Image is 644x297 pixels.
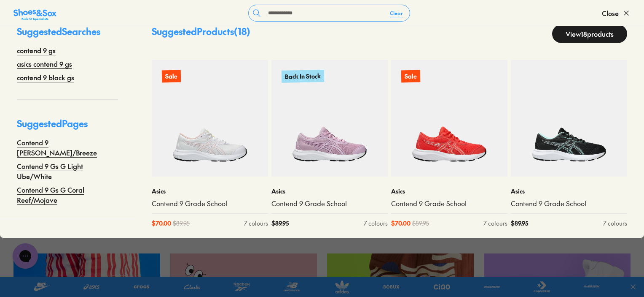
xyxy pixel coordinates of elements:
a: asics contend 9 gs [17,59,72,69]
span: $ 70.00 [391,219,411,228]
a: View18products [552,25,627,43]
a: Contend 9 Grade School [152,199,268,208]
p: Asics [152,187,268,196]
p: Back In Stock [282,70,324,83]
iframe: Gorgias live chat messenger [8,240,42,272]
a: Back In Stock [271,60,388,177]
a: Contend 9 Grade School [391,199,507,208]
span: $ 89.95 [412,219,429,228]
a: Shoes &amp; Sox [13,6,56,20]
a: Sale [152,60,268,177]
img: SNS_Logo_Responsive.svg [13,8,56,22]
a: contend 9 gs [17,45,56,55]
span: $ 89.95 [511,219,528,228]
span: $ 70.00 [152,219,171,228]
a: Sale [391,60,507,177]
span: ( 18 ) [234,25,250,38]
span: $ 89.95 [173,219,190,228]
p: Suggested Pages [17,117,118,137]
button: Clear [383,5,410,21]
p: Sale [162,70,181,83]
p: Asics [271,187,388,196]
button: Close [602,4,631,22]
p: Asics [391,187,507,196]
div: 7 colours [603,219,627,228]
span: Close [602,8,619,18]
p: Asics [511,187,627,196]
span: $ 89.95 [271,219,289,228]
a: contend 9 black gs [17,72,74,82]
a: Contend 9 Gs G Light Ube/White [17,161,118,181]
a: Contend 9 Grade School [511,199,627,208]
a: Contend 9 [PERSON_NAME]/Breeze [17,137,118,158]
div: 7 colours [483,219,507,228]
p: Suggested Searches [17,25,118,45]
div: 7 colours [244,219,268,228]
a: Contend 9 Grade School [271,199,388,208]
div: 7 colours [364,219,388,228]
p: Suggested Products [152,25,250,43]
a: Contend 9 Gs G Coral Reef/Mojave [17,185,118,205]
p: Sale [401,70,420,83]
